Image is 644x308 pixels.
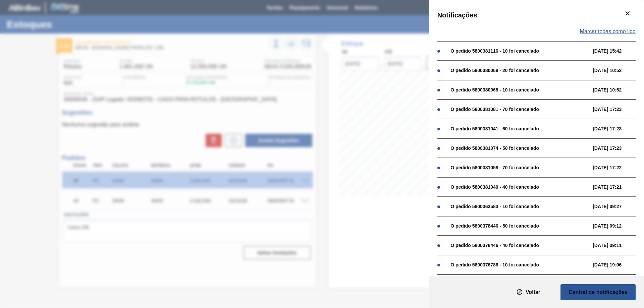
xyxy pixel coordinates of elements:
span: [DATE] 17:23 [593,107,642,112]
div: O pedido 5800378446 - 50 foi cancelado [450,223,589,229]
div: O pedido 5800380068 - 10 foi cancelado [450,87,589,93]
span: [DATE] 10:52 [593,87,642,93]
span: [DATE] 17:22 [593,165,642,170]
span: [DATE] 09:12 [593,223,642,229]
span: [DATE] 17:23 [593,126,642,131]
div: O pedido 5800381058 - 70 foi cancelado [450,165,589,170]
span: [DATE] 19:06 [593,262,642,267]
div: O pedido 5800381041 - 60 foi cancelado [450,126,589,131]
span: [DATE] 09:11 [593,243,642,248]
span: [DATE] 15:42 [593,48,642,54]
div: O pedido 5800381081 - 70 foi cancelado [450,107,589,112]
div: O pedido 5800363583 - 10 foi cancelado [450,204,589,209]
div: O pedido 5800376786 - 10 foi cancelado [450,262,589,267]
div: O pedido 5800378446 - 40 foi cancelado [450,243,589,248]
div: O pedido 5800380068 - 20 foi cancelado [450,68,589,73]
span: [DATE] 10:52 [593,68,642,73]
span: [DATE] 09:27 [593,204,642,209]
div: O pedido 5800381049 - 40 foi cancelado [450,184,589,190]
span: [DATE] 17:21 [593,184,642,190]
div: O pedido 5800381074 - 50 foi cancelado [450,145,589,151]
div: O pedido 5800381116 - 10 foi cancelado [450,48,589,54]
span: [DATE] 17:23 [593,145,642,151]
span: Marcar todas como lido [580,28,636,35]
